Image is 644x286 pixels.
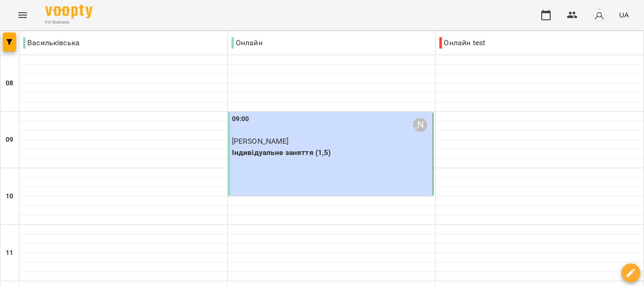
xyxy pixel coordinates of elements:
h6: 08 [6,78,13,89]
p: Васильківська [23,37,80,49]
p: Онлайн [231,37,263,49]
img: avatar_s.png [593,8,606,22]
h6: 11 [6,248,13,258]
span: UA [619,10,629,20]
label: 09:00 [232,114,249,124]
img: Voopty Logo [45,5,92,18]
p: Онлайн test [439,37,485,49]
span: For Business [45,19,92,25]
button: Menu [11,4,34,26]
p: Індивідуальне заняття (1,5) [232,147,431,158]
div: Тетяна Бойко [413,118,427,132]
h6: 10 [6,191,13,202]
button: UA [615,6,633,24]
h6: 09 [6,135,13,145]
span: [PERSON_NAME] [232,137,289,146]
